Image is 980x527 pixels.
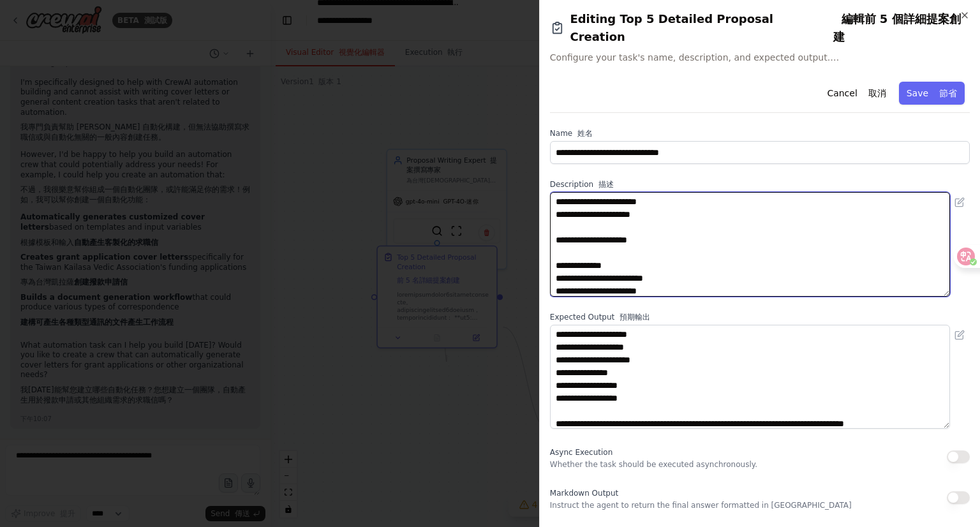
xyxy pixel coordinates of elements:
[598,180,614,189] font: 描述
[550,489,618,498] span: Markdown Output
[620,313,650,322] font: 預期輸出
[939,88,957,98] font: 節省
[550,179,970,189] label: Description
[577,129,593,138] font: 姓名
[550,51,970,64] span: Configure your task's name, description, and expected output.
[550,128,970,138] label: Name
[550,448,612,457] span: Async Execution
[550,500,852,510] p: Instruct the agent to return the final answer formatted in [GEOGRAPHIC_DATA]
[899,82,965,105] button: Save 節省
[868,88,886,98] font: 取消
[952,195,967,210] button: Open in editor
[819,82,893,105] button: Cancel 取消
[550,10,970,46] h2: Editing Top 5 Detailed Proposal Creation
[550,312,970,322] label: Expected Output
[952,327,967,343] button: Open in editor
[550,459,757,470] p: Whether the task should be executed asynchronously.
[833,12,961,43] font: 編輯前 5 個詳細提案創建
